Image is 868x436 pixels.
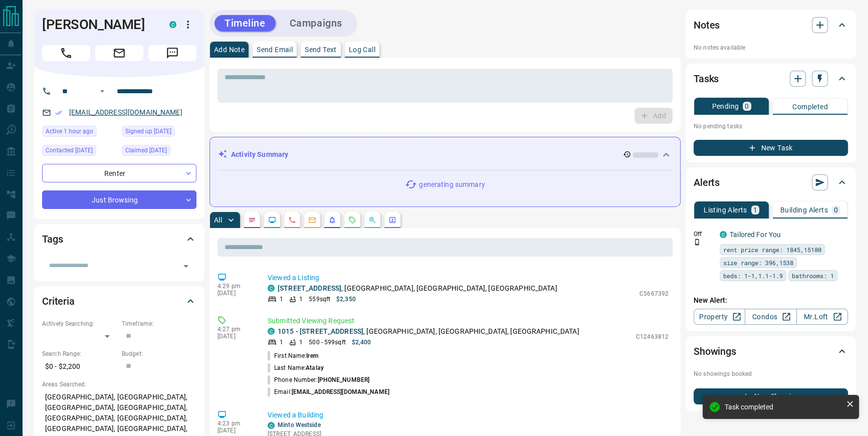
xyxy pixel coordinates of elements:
p: Add Note [214,46,245,53]
span: Active 1 hour ago [46,126,93,136]
svg: Opportunities [368,216,376,224]
a: 1015 - [STREET_ADDRESS] [278,327,363,335]
p: Send Text [305,46,337,53]
p: 4:29 pm [218,283,253,290]
p: 0 [834,206,838,213]
a: [EMAIL_ADDRESS][DOMAIN_NAME] [69,108,182,116]
div: Notes [694,13,848,37]
svg: Emails [308,216,316,224]
div: Tasks [694,67,848,91]
h2: Showings [694,343,736,359]
div: condos.ca [268,285,275,292]
p: Submitted Viewing Request [268,316,669,326]
a: [STREET_ADDRESS] [278,284,341,292]
a: Condos [745,309,796,325]
div: Thu Mar 10 2022 [122,145,196,159]
p: C5667392 [639,289,669,298]
p: 0 [745,103,749,110]
span: Call [42,45,90,61]
span: size range: 396,1538 [723,258,793,268]
p: Timeframe: [122,319,196,328]
p: Search Range: [42,349,117,358]
h2: Criteria [42,293,75,309]
span: [EMAIL_ADDRESS][DOMAIN_NAME] [292,388,389,395]
div: Activity Summary [218,145,672,164]
p: 500 - 599 sqft [309,338,345,347]
span: Atalay [306,364,324,371]
button: New Showing [694,388,848,404]
p: Building Alerts [780,206,828,213]
span: Claimed [DATE] [125,145,167,155]
p: 1 [299,295,303,304]
svg: Lead Browsing Activity [268,216,276,224]
svg: Calls [288,216,296,224]
button: New Task [694,140,848,156]
p: 4:23 pm [218,420,253,427]
p: $0 - $2,200 [42,358,117,375]
p: Pending [712,103,739,110]
p: Log Call [349,46,375,53]
p: Areas Searched: [42,380,196,389]
div: Showings [694,339,848,363]
p: Viewed a Listing [268,273,669,283]
a: Minto Westside [278,421,321,428]
svg: Notes [248,216,256,224]
div: condos.ca [169,21,176,28]
p: Budget: [122,349,196,358]
p: $2,400 [352,338,371,347]
p: Actively Searching: [42,319,117,328]
div: Task completed [725,403,842,411]
span: Signed up [DATE] [125,126,171,136]
p: Completed [792,103,828,110]
p: No pending tasks [694,119,848,134]
p: Activity Summary [231,149,288,160]
span: [PHONE_NUMBER] [317,376,369,383]
span: Message [148,45,196,61]
p: 4:27 pm [218,326,253,333]
p: Off [694,230,714,239]
div: Criteria [42,289,196,313]
div: condos.ca [720,231,727,238]
div: Renter [42,164,196,182]
p: Listing Alerts [704,206,747,213]
p: generating summary [419,179,485,190]
h2: Notes [694,17,720,33]
span: Irem [306,352,318,359]
h2: Alerts [694,174,720,190]
p: 1 [299,338,303,347]
p: 1 [753,206,757,213]
h2: Tags [42,231,63,247]
p: [DATE] [218,427,253,434]
svg: Email Verified [55,109,62,116]
p: $2,350 [336,295,356,304]
h2: Tasks [694,71,719,87]
div: Wed Oct 15 2025 [42,126,117,140]
button: Open [96,85,108,97]
p: 1 [280,338,283,347]
button: Timeline [214,15,276,32]
p: All [214,216,222,224]
svg: Listing Alerts [328,216,336,224]
p: 1 [280,295,283,304]
p: 559 sqft [309,295,330,304]
p: [DATE] [218,290,253,297]
a: Property [694,309,745,325]
div: Wed Mar 30 2022 [42,145,117,159]
div: condos.ca [268,328,275,335]
span: beds: 1-1,1.1-1.9 [723,271,783,281]
svg: Push Notification Only [694,239,701,246]
p: Last Name: [268,363,324,372]
p: C12463812 [636,332,669,341]
span: Email [95,45,143,61]
svg: Agent Actions [388,216,396,224]
p: Send Email [257,46,293,53]
span: Contacted [DATE] [46,145,93,155]
p: , [GEOGRAPHIC_DATA], [GEOGRAPHIC_DATA], [GEOGRAPHIC_DATA] [278,326,579,337]
button: Open [179,259,193,273]
p: New Alert: [694,295,848,306]
div: Thu Mar 10 2022 [122,126,196,140]
a: Mr.Loft [796,309,848,325]
p: Email: [268,387,389,396]
div: Tags [42,227,196,251]
button: Campaigns [280,15,352,32]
